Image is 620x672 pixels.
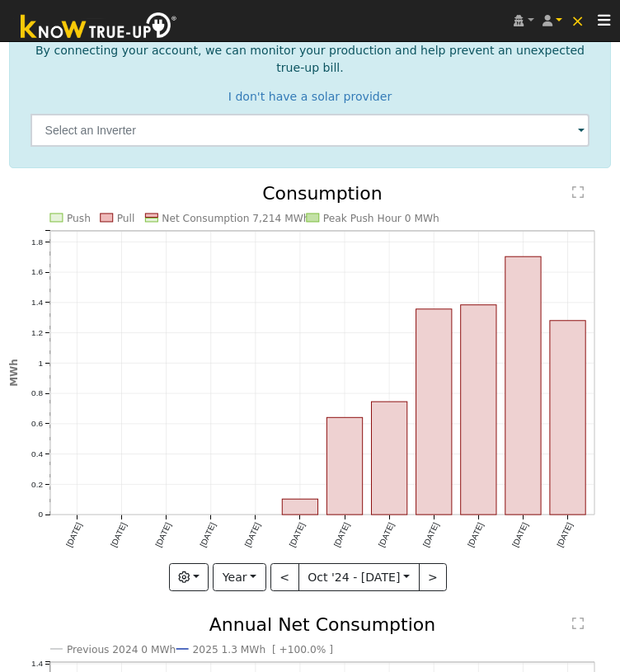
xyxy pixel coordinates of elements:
text: 0.4 [31,449,43,458]
text: Net Consumption 7,214 MWh [162,213,309,224]
input: Select an Inverter [31,114,590,147]
text: 1 [38,359,43,368]
text: 1.4 [31,659,43,668]
text: [DATE] [109,521,128,548]
text: [DATE] [556,521,575,548]
span: By connecting your account, we can monitor your production and help prevent an unexpected true-up... [35,44,585,74]
text: Annual Net Consumption [209,614,436,635]
text: [DATE] [64,521,83,548]
rect: onclick="" [326,418,362,515]
rect: onclick="" [505,256,541,515]
text: 1.4 [31,298,43,307]
text: 0 [38,510,43,519]
text: [DATE] [421,521,440,548]
text: [DATE] [288,521,307,548]
text:  [572,617,584,630]
text: MWh [8,359,20,388]
text: [DATE] [377,521,396,548]
button: < [270,563,299,591]
text: Previous 2024 0 MWh [67,644,176,656]
text: 2025 1.3 MWh [ +100.0% ] [192,644,333,656]
rect: onclick="" [372,402,407,515]
rect: onclick="" [282,500,317,515]
img: Know True-Up [12,9,186,46]
text: [DATE] [332,521,351,548]
rect: onclick="" [461,305,496,515]
button: Year [213,563,265,591]
a: I don't have a solar provider [228,90,392,103]
text: 0.2 [31,480,43,489]
text: [DATE] [510,521,529,548]
text: 1.6 [31,268,43,277]
text: [DATE] [153,521,172,548]
text: [DATE] [466,521,485,548]
text: 1.8 [31,237,43,247]
text: Push [67,213,91,224]
rect: onclick="" [416,309,452,515]
text: Pull [116,213,134,224]
text: 0.6 [31,419,43,428]
text: Consumption [262,183,383,204]
text: [DATE] [242,521,261,548]
text: [DATE] [198,521,217,548]
text:  [572,186,584,199]
button: Oct '24 - [DATE] [298,563,420,591]
text: 1.2 [31,328,43,337]
text: Peak Push Hour 0 MWh [323,213,439,224]
button: Toggle navigation [589,9,620,32]
span: × [571,11,585,31]
button: > [419,563,448,591]
rect: onclick="" [550,321,585,515]
text: 0.8 [31,389,43,398]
